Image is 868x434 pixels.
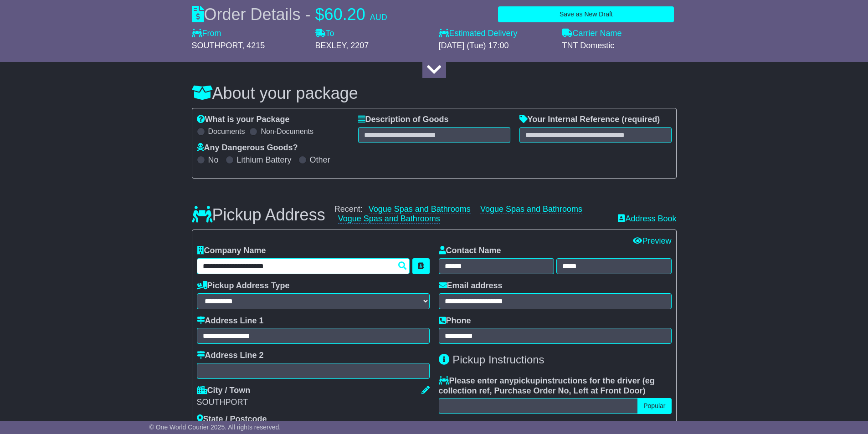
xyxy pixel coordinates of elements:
[192,84,677,102] h3: About your package
[514,376,540,385] span: pickup
[197,281,290,291] label: Pickup Address Type
[192,5,387,24] div: Order Details -
[208,127,245,136] label: Documents
[439,41,553,51] div: [DATE] (Tue) 17:00
[197,115,290,125] label: What is your Package
[197,386,251,396] label: City / Town
[192,41,242,50] span: SOUTHPORT
[197,414,267,424] label: State / Postcode
[637,398,671,414] button: Popular
[439,29,553,39] label: Estimated Delivery
[439,281,503,291] label: Email address
[324,5,365,24] span: 60.20
[358,115,449,125] label: Description of Goods
[562,41,677,51] div: TNT Domestic
[369,204,471,214] a: Vogue Spas and Bathrooms
[197,143,298,153] label: Any Dangerous Goods?
[439,376,672,396] label: Please enter any instructions for the driver ( )
[192,29,221,39] label: From
[149,424,281,431] span: © One World Courier 2025. All rights reserved.
[242,41,265,50] span: , 4215
[452,353,544,366] span: Pickup Instructions
[633,236,671,245] a: Preview
[315,29,334,39] label: To
[197,316,264,326] label: Address Line 1
[439,316,471,326] label: Phone
[519,115,660,125] label: Your Internal Reference (required)
[370,13,387,22] span: AUD
[498,6,674,22] button: Save as New Draft
[439,246,501,256] label: Contact Name
[197,351,264,361] label: Address Line 2
[439,376,655,395] span: eg collection ref, Purchase Order No, Left at Front Door
[338,214,440,224] a: Vogue Spas and Bathrooms
[346,41,369,50] span: , 2207
[197,398,430,408] div: SOUTHPORT
[208,155,219,165] label: No
[334,204,609,224] div: Recent:
[562,29,622,39] label: Carrier Name
[261,127,313,136] label: Non-Documents
[237,155,292,165] label: Lithium Battery
[192,206,325,224] h3: Pickup Address
[618,214,676,224] a: Address Book
[310,155,330,165] label: Other
[315,5,324,24] span: $
[315,41,346,50] span: BEXLEY
[197,246,266,256] label: Company Name
[480,204,582,214] a: Vogue Spas and Bathrooms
